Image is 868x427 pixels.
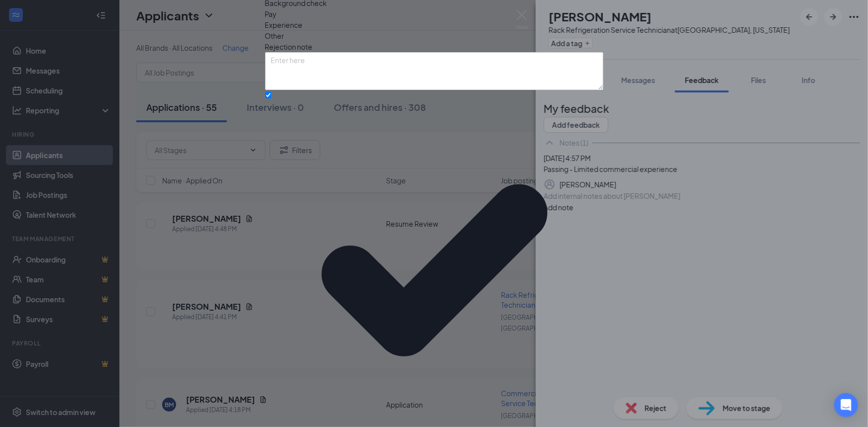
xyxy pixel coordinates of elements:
[834,393,858,417] div: Open Intercom Messenger
[265,8,277,19] span: Pay
[265,92,272,98] input: Send rejection messageIf unchecked, the applicant will not receive a rejection notification.
[265,19,303,30] span: Experience
[265,42,313,51] span: Rejection note
[265,30,285,41] span: Other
